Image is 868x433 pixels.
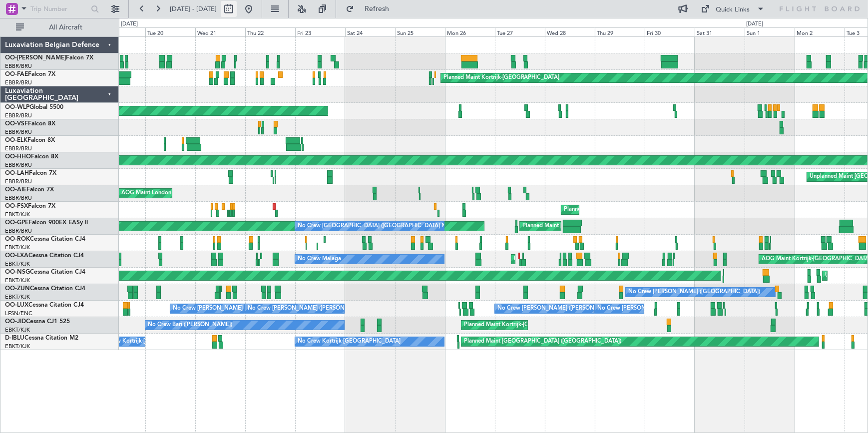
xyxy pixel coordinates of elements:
a: OO-NSGCessna Citation CJ4 [5,269,85,275]
a: EBKT/KJK [5,326,30,334]
a: OO-ROKCessna Citation CJ4 [5,236,85,242]
span: OO-LAH [5,170,29,176]
div: Fri 23 [295,27,345,36]
span: OO-[PERSON_NAME] [5,55,66,61]
a: OO-JIDCessna CJ1 525 [5,319,70,325]
div: Sun 1 [745,27,795,36]
a: OO-AIEFalcon 7X [5,187,54,193]
a: EBBR/BRU [5,145,32,152]
a: OO-ELKFalcon 8X [5,137,55,143]
a: EBBR/BRU [5,62,32,70]
span: OO-AIE [5,187,26,193]
a: EBKT/KJK [5,343,30,350]
div: [DATE] [121,20,138,28]
span: OO-LXA [5,253,28,259]
a: OO-ZUNCessna Citation CJ4 [5,286,85,292]
span: OO-VSF [5,121,28,127]
div: Sat 24 [345,27,395,36]
div: Quick Links [716,5,750,15]
a: EBBR/BRU [5,112,32,119]
div: Mon 2 [795,27,845,36]
span: OO-FSX [5,203,28,209]
a: OO-LXACessna Citation CJ4 [5,253,84,259]
div: Planned Maint Kortrijk-[GEOGRAPHIC_DATA] [464,318,580,333]
span: OO-ZUN [5,286,30,292]
div: AOG Maint London ([GEOGRAPHIC_DATA]) [121,186,233,201]
button: All Aircraft [11,19,108,35]
a: EBKT/KJK [5,211,30,218]
a: OO-VSFFalcon 8X [5,121,55,127]
span: [DATE] - [DATE] [170,4,217,13]
span: OO-ELK [5,137,27,143]
div: Planned Maint Kortrijk-[GEOGRAPHIC_DATA] [564,202,680,217]
span: OO-LUX [5,302,28,308]
a: EBBR/BRU [5,161,32,169]
div: [DATE] [746,20,763,28]
div: No Crew Bari ([PERSON_NAME]) [148,318,232,333]
span: OO-JID [5,319,26,325]
a: EBBR/BRU [5,79,32,86]
button: Refresh [341,1,401,17]
div: Sat 31 [695,27,745,36]
a: EBKT/KJK [5,293,30,301]
div: Wed 28 [545,27,595,36]
div: No Crew [PERSON_NAME] ([PERSON_NAME]) [497,301,617,316]
button: Quick Links [696,1,770,17]
span: OO-NSG [5,269,30,275]
a: OO-LAHFalcon 7X [5,170,56,176]
span: OO-FAE [5,71,28,77]
div: No Crew [PERSON_NAME] ([GEOGRAPHIC_DATA]) [628,285,760,300]
div: No Crew Malaga [298,252,341,267]
a: OO-GPEFalcon 900EX EASy II [5,220,88,226]
span: All Aircraft [26,24,105,31]
a: D-IBLUCessna Citation M2 [5,335,78,341]
div: Thu 29 [595,27,645,36]
div: Sun 25 [395,27,445,36]
a: OO-WLPGlobal 5500 [5,104,63,110]
a: OO-HHOFalcon 8X [5,154,58,160]
div: Wed 21 [195,27,245,36]
div: Planned Maint [GEOGRAPHIC_DATA] ([GEOGRAPHIC_DATA] National) [522,219,703,234]
span: OO-HHO [5,154,31,160]
div: Mon 19 [95,27,145,36]
div: No Crew [PERSON_NAME] ([PERSON_NAME]) [173,301,293,316]
a: EBKT/KJK [5,277,30,284]
a: OO-[PERSON_NAME]Falcon 7X [5,55,93,61]
a: EBKT/KJK [5,244,30,251]
div: No Crew [PERSON_NAME] ([PERSON_NAME]) [248,301,368,316]
span: Refresh [356,5,398,12]
span: D-IBLU [5,335,24,341]
div: No Crew [GEOGRAPHIC_DATA] ([GEOGRAPHIC_DATA] National) [298,219,465,234]
div: Fri 30 [645,27,695,36]
div: Mon 26 [445,27,495,36]
a: OO-FAEFalcon 7X [5,71,55,77]
div: Tue 20 [145,27,195,36]
div: Planned Maint [GEOGRAPHIC_DATA] ([GEOGRAPHIC_DATA]) [464,334,621,349]
div: Tue 27 [495,27,545,36]
a: LFSN/ENC [5,310,32,317]
a: EBBR/BRU [5,178,32,185]
a: OO-LUXCessna Citation CJ4 [5,302,84,308]
a: EBBR/BRU [5,194,32,202]
a: EBKT/KJK [5,260,30,268]
a: EBBR/BRU [5,128,32,136]
input: Trip Number [30,1,88,16]
span: OO-WLP [5,104,29,110]
div: Planned Maint Kortrijk-[GEOGRAPHIC_DATA] [443,70,560,85]
div: No Crew [PERSON_NAME] ([PERSON_NAME]) [597,301,717,316]
span: OO-GPE [5,220,28,226]
div: Planned Maint Kortrijk-[GEOGRAPHIC_DATA] [514,252,630,267]
a: OO-FSXFalcon 7X [5,203,55,209]
div: No Crew Kortrijk-[GEOGRAPHIC_DATA] [298,334,401,349]
span: OO-ROK [5,236,30,242]
a: EBBR/BRU [5,227,32,235]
